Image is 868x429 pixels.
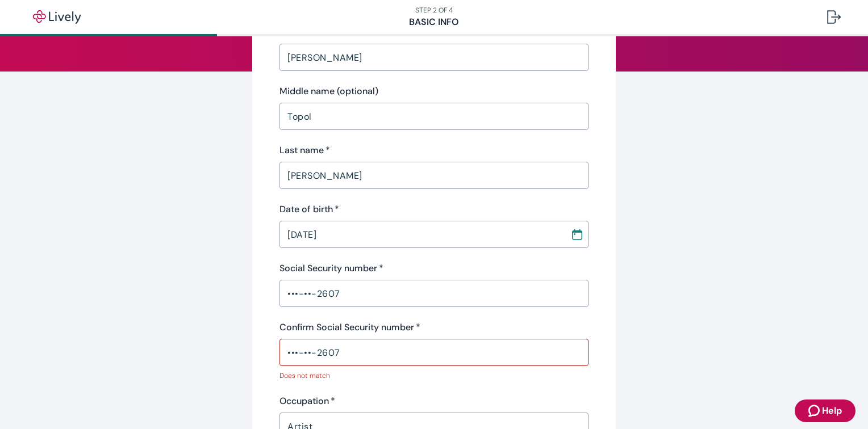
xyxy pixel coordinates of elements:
[822,404,842,418] span: Help
[279,203,339,216] label: Date of birth
[279,262,383,275] label: Social Security number
[808,404,822,418] svg: Zendesk support icon
[795,399,856,422] button: Zendesk support iconHelp
[279,321,420,334] label: Confirm Social Security number
[279,282,589,305] input: ••• - •• - ••••
[279,144,330,157] label: Last name
[25,10,89,24] img: Lively
[571,229,583,240] svg: Calendar
[279,85,378,98] label: Middle name (optional)
[818,3,850,31] button: Log out
[567,224,587,245] button: Choose date, selected date is Dec 25, 1963
[279,223,562,246] input: MM / DD / YYYY
[279,371,581,381] p: Does not match
[279,341,589,364] input: ••• - •• - ••••
[279,394,335,408] label: Occupation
